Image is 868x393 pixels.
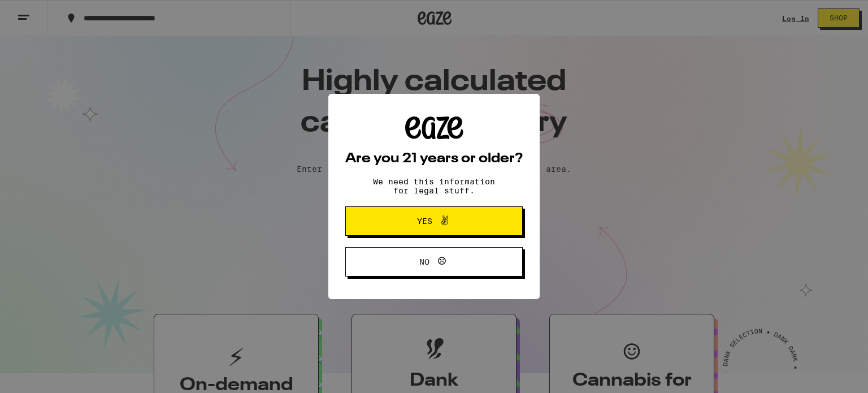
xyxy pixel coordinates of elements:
span: Yes [417,217,432,225]
p: We need this information for legal stuff. [363,177,505,195]
span: Hi. Need any help? [7,8,81,17]
button: Yes [345,206,523,236]
span: No [419,258,429,266]
button: No [345,247,523,277]
h2: Are you 21 years or older? [345,152,523,166]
